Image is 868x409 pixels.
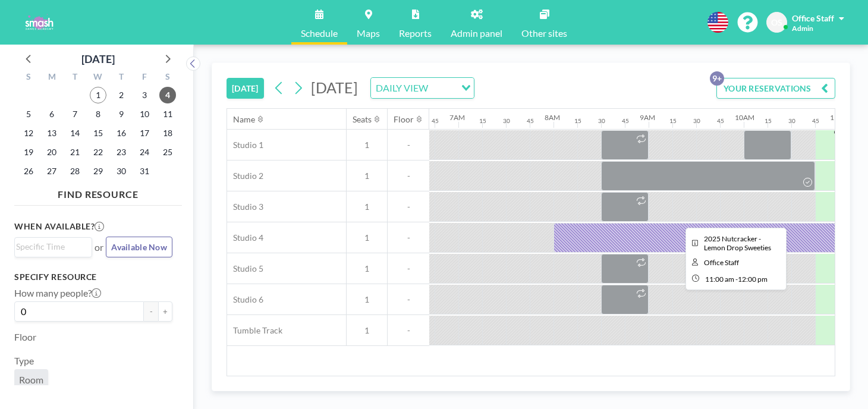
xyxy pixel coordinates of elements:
div: 30 [693,117,700,125]
span: Tumble Track [227,325,282,336]
span: Studio 4 [227,232,263,243]
span: Studio 5 [227,263,263,274]
div: M [40,70,64,86]
div: S [17,70,40,86]
span: 1 [347,171,387,181]
p: 9+ [710,71,724,86]
span: Thursday, October 30, 2025 [113,163,130,180]
div: 15 [574,117,581,125]
div: 15 [765,117,772,125]
span: Reports [399,29,432,38]
button: Available Now [106,237,172,257]
div: 10AM [735,113,754,122]
span: Saturday, October 4, 2025 [159,87,176,103]
span: 1 [347,140,387,150]
div: S [156,70,179,86]
h4: FIND RESOURCE [14,184,182,200]
span: Thursday, October 23, 2025 [113,144,130,161]
label: Floor [14,331,36,343]
span: Wednesday, October 1, 2025 [90,87,106,103]
div: 45 [527,117,534,125]
div: 45 [717,117,724,125]
span: Other sites [521,29,567,38]
div: [DATE] [81,51,115,67]
span: Monday, October 13, 2025 [43,125,60,141]
div: W [87,70,110,86]
span: Schedule [301,29,338,38]
span: Available Now [111,242,167,252]
h3: Specify resource [14,272,172,282]
span: Friday, October 31, 2025 [136,163,153,180]
span: Room [19,374,43,385]
span: Thursday, October 16, 2025 [113,125,130,141]
div: Floor [394,114,414,125]
span: Saturday, October 11, 2025 [159,106,176,122]
span: Friday, October 10, 2025 [136,106,153,122]
span: Friday, October 17, 2025 [136,125,153,141]
div: Seats [353,114,372,125]
div: 11AM [830,113,850,122]
div: 15 [669,117,677,125]
span: Wednesday, October 29, 2025 [90,163,106,180]
span: - [388,171,429,181]
button: YOUR RESERVATIONS9+ [716,78,835,99]
span: Admin [792,24,813,33]
span: - [388,232,429,243]
span: Monday, October 20, 2025 [43,144,60,161]
span: 2025 Nutcracker - Lemon Drop Sweeties [704,234,771,252]
span: Wednesday, October 22, 2025 [90,144,106,161]
button: [DATE] [227,78,264,99]
span: Friday, October 3, 2025 [136,87,153,103]
span: Saturday, October 18, 2025 [159,125,176,141]
span: Studio 2 [227,171,263,181]
span: 1 [347,263,387,274]
span: 1 [347,325,387,336]
div: Search for option [15,238,92,256]
span: Maps [357,29,380,38]
span: - [388,294,429,305]
span: Studio 3 [227,202,263,212]
span: Tuesday, October 28, 2025 [67,163,83,180]
span: Studio 1 [227,140,263,150]
span: Friday, October 24, 2025 [136,144,153,161]
img: organization-logo [19,11,59,34]
div: 8AM [545,113,560,122]
span: Monday, October 27, 2025 [43,163,60,180]
span: [DATE] [311,78,358,96]
span: Monday, October 6, 2025 [43,106,60,122]
div: T [109,70,133,86]
span: - [735,275,738,284]
div: F [133,70,156,86]
span: 1 [347,294,387,305]
span: - [388,140,429,150]
span: Sunday, October 5, 2025 [20,106,37,122]
div: Search for option [371,78,474,98]
span: or [95,241,103,253]
input: Search for option [16,240,85,253]
input: Search for option [432,80,454,96]
span: Thursday, October 2, 2025 [113,87,130,103]
label: Type [14,355,34,367]
span: Admin panel [451,29,502,38]
span: Sunday, October 19, 2025 [20,144,37,161]
button: + [158,301,172,322]
span: Wednesday, October 15, 2025 [90,125,106,141]
div: 45 [622,117,629,125]
span: Saturday, October 25, 2025 [159,144,176,161]
span: Tuesday, October 14, 2025 [67,125,83,141]
button: - [144,301,158,322]
span: Sunday, October 12, 2025 [20,125,37,141]
div: 30 [788,117,795,125]
div: Name [233,114,255,125]
div: 30 [598,117,605,125]
div: 45 [432,117,439,125]
span: Tuesday, October 7, 2025 [67,106,83,122]
div: 15 [479,117,486,125]
span: - [388,263,429,274]
span: OS [771,17,782,28]
span: Office Staff [792,13,834,23]
span: Tuesday, October 21, 2025 [67,144,83,161]
span: Studio 6 [227,294,263,305]
span: Thursday, October 9, 2025 [113,106,130,122]
span: DAILY VIEW [373,80,430,96]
